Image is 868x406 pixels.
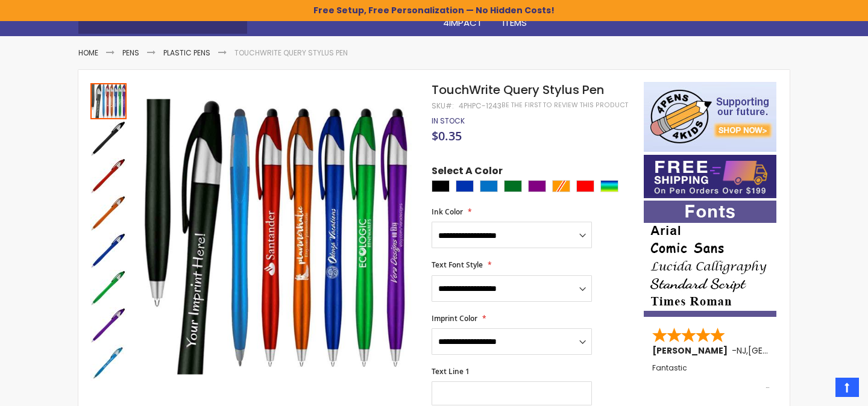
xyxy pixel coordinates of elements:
[163,48,210,58] a: Plastic Pens
[90,82,128,119] div: TouchWrite Query Stylus Pen
[652,345,732,357] span: [PERSON_NAME]
[504,180,522,192] div: Green
[600,180,618,192] div: Assorted
[576,180,594,192] div: Red
[432,164,503,181] span: Select A Color
[90,306,128,343] div: TouchWrite Query Stylus Pen
[432,101,454,111] strong: SKU
[528,180,546,192] div: Purple
[456,180,474,192] div: Blue
[502,101,628,110] a: Be the first to review this product
[644,155,776,198] img: Free shipping on orders over $199
[90,270,127,306] img: TouchWrite Query Stylus Pen
[90,158,127,194] img: TouchWrite Query Stylus Pen
[90,345,127,381] img: TouchWrite Query Stylus Pen
[90,269,128,306] div: TouchWrite Query Stylus Pen
[234,48,348,58] li: TouchWrite Query Stylus Pen
[90,195,127,231] img: TouchWrite Query Stylus Pen
[432,260,483,270] span: Text Font Style
[459,101,502,111] div: 4PHPC-1243
[432,366,470,376] span: Text Line 1
[90,119,128,157] div: TouchWrite Query Stylus Pen
[644,82,776,152] img: 4pens 4 kids
[737,345,746,357] span: NJ
[432,128,462,144] span: $0.35
[90,194,128,231] div: TouchWrite Query Stylus Pen
[90,120,127,157] img: TouchWrite Query Stylus Pen
[644,201,776,317] img: font-personalization-examples
[652,364,769,390] div: Fantastic
[732,345,837,357] span: - ,
[122,48,139,58] a: Pens
[90,233,127,269] img: TouchWrite Query Stylus Pen
[90,343,127,381] div: TouchWrite Query Stylus Pen
[432,116,465,126] div: Availability
[748,345,837,357] span: [GEOGRAPHIC_DATA]
[432,116,465,126] span: In stock
[432,81,604,98] span: TouchWrite Query Stylus Pen
[480,180,498,192] div: Blue Light
[90,157,128,194] div: TouchWrite Query Stylus Pen
[432,207,463,217] span: Ink Color
[432,180,450,192] div: Black
[90,307,127,343] img: TouchWrite Query Stylus Pen
[90,231,128,269] div: TouchWrite Query Stylus Pen
[78,48,98,58] a: Home
[432,313,477,323] span: Imprint Color
[140,99,415,375] img: TouchWrite Query Stylus Pen
[835,378,859,397] a: Top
